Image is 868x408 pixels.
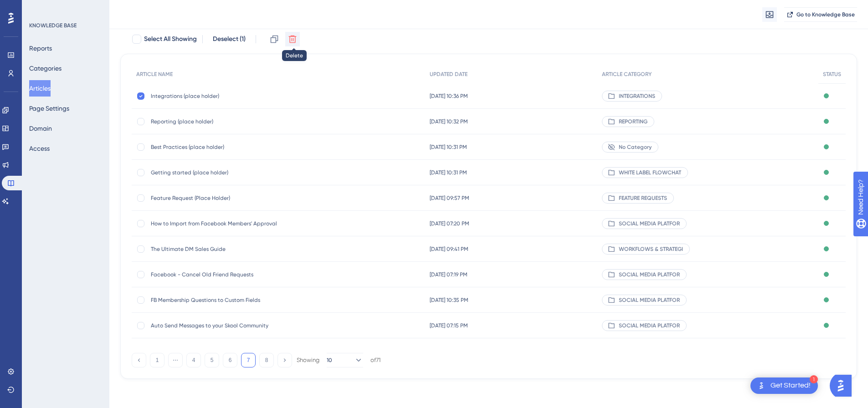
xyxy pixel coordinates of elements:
button: 7 [241,353,256,367]
span: FB Membership Questions to Custom Fields [151,296,297,304]
div: of 71 [370,356,380,364]
span: [DATE] 07:20 PM [430,220,469,227]
span: The Ultimate DM Sales Guide [151,245,297,253]
img: launcher-image-alternative-text [756,380,767,391]
button: Articles [29,80,51,97]
button: Categories [29,60,62,76]
span: Integrations (place holder) [151,92,297,100]
span: [DATE] 10:32 PM [430,118,468,125]
span: [DATE] 07:15 PM [430,322,468,329]
span: SOCIAL MEDIA PLATFOR [619,296,680,304]
button: 5 [205,353,219,367]
span: [DATE] 10:35 PM [430,296,468,304]
span: [DATE] 10:31 PM [430,143,467,151]
button: Page Settings [29,100,69,117]
button: ⋯ [168,353,183,367]
span: No Category [619,143,652,151]
span: REPORTING [619,118,647,125]
span: [DATE] 10:36 PM [430,92,468,100]
button: Go to Knowledge Base [784,7,857,22]
span: Getting started (place holder) [151,169,297,176]
span: [DATE] 09:57 PM [430,194,469,202]
span: Go to Knowledge Base [796,11,855,18]
div: Open Get Started! checklist, remaining modules: 1 [750,377,818,394]
span: [DATE] 10:31 PM [430,169,467,176]
div: KNOWLEDGE BASE [29,22,77,29]
span: Best Practices (place holder) [151,143,297,151]
button: Domain [29,120,52,137]
button: 6 [223,353,237,367]
span: 10 [327,357,332,364]
span: [DATE] 07:19 PM [430,271,467,278]
span: WORKFLOWS & STRATEGI [619,245,683,253]
span: FEATURE REQUESTS [619,194,667,202]
span: Feature Request (Place Holder) [151,194,297,202]
span: Auto Send Messages to your Skool Community [151,322,297,329]
span: WHITE LABEL FLOWCHAT [619,169,681,176]
button: 8 [259,353,274,367]
button: 4 [186,353,201,367]
iframe: UserGuiding AI Assistant Launcher [830,372,857,399]
span: Facebook - Cancel Old Friend Requests [151,271,297,278]
span: UPDATED DATE [430,71,467,78]
span: Deselect (1) [213,34,246,45]
button: 10 [327,353,363,367]
button: Reports [29,40,52,56]
button: Deselect (1) [208,31,250,47]
span: ARTICLE NAME [136,71,173,78]
span: SOCIAL MEDIA PLATFOR [619,220,680,227]
span: Select All Showing [144,34,197,45]
button: Access [29,140,50,157]
span: ARTICLE CATEGORY [602,71,652,78]
div: Showing [297,356,319,364]
span: How to Import from Facebook Members' Approval [151,220,297,227]
span: Reporting (place holder) [151,118,297,125]
span: Need Help? [21,2,57,13]
span: [DATE] 09:41 PM [430,245,468,253]
span: STATUS [823,71,841,78]
div: 1 [810,375,818,383]
span: SOCIAL MEDIA PLATFOR [619,322,680,329]
button: 1 [150,353,164,367]
span: INTEGRATIONS [619,92,655,100]
div: Get Started! [770,381,811,391]
span: SOCIAL MEDIA PLATFOR [619,271,680,278]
